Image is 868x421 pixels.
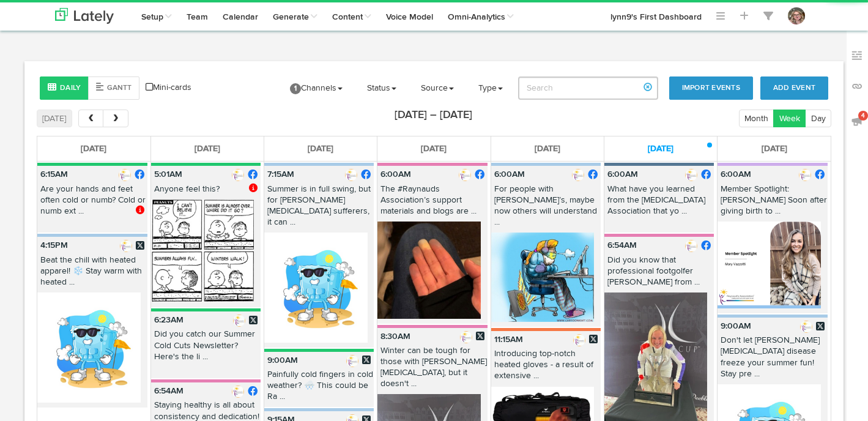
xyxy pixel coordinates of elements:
img: picture [232,169,244,181]
img: b5707b6befa4c6f21137e1018929f1c3_normal.jpeg [573,334,585,346]
span: [DATE] [195,144,220,153]
img: b5707b6befa4c6f21137e1018929f1c3_normal.jpeg [120,240,132,252]
img: b5707b6befa4c6f21137e1018929f1c3_normal.jpeg [800,321,812,333]
button: Month [739,110,774,127]
p: The #Raynauds Association’s support materials and blogs are ... [377,184,487,222]
b: 6:23AM [154,316,184,324]
b: 8:30AM [380,332,410,341]
div: Style [40,76,139,100]
span: [DATE] [81,144,106,153]
button: [DATE] [37,110,72,127]
p: Don't let [PERSON_NAME][MEDICAL_DATA] disease freeze your summer fun! Stay pre ... [718,335,828,384]
a: Type [469,73,512,103]
a: Source [412,73,463,103]
p: Painfully cold fingers in cold weather? 🌨️ This could be Ra ... [264,369,374,408]
img: logo_lately_bg_light.svg [55,8,114,24]
img: announcements_off.svg [851,115,863,127]
b: 4:15PM [40,241,68,250]
img: wA8s88C6T7ycxCQ0diAI [151,199,254,303]
b: 6:00AM [607,170,638,179]
span: 4 [858,111,868,121]
b: 6:00AM [721,170,751,179]
img: qBZ1wWiSGCYeDxy25vlJ [264,233,368,342]
img: picture [685,240,697,252]
p: What have you learned from the [MEDICAL_DATA] Association that yo ... [604,184,714,222]
input: Search [518,76,658,100]
img: picture [685,169,697,181]
img: b5707b6befa4c6f21137e1018929f1c3_normal.jpeg [460,331,472,343]
img: OhcUycdS6u5e6MDkMfFl [788,7,805,24]
span: [DATE] [308,144,333,153]
img: iGoVbwywT5qO9wdvL7tO [718,222,821,308]
span: [DATE] [535,144,560,153]
b: 6:54AM [607,241,637,250]
img: b5707b6befa4c6f21137e1018929f1c3_normal.jpeg [346,355,358,367]
b: 9:00AM [267,356,298,365]
img: KeG0Lhf4QN6cKE3q7jRv [377,222,481,318]
p: Did you know that professional footgolfer [PERSON_NAME] from ... [604,255,714,293]
button: Daily [40,76,89,100]
button: Gantt [88,76,139,100]
b: 6:54AM [154,387,184,395]
img: links_off.svg [851,80,863,92]
button: next [103,110,128,127]
a: Status [358,73,406,103]
button: Add Event [760,76,828,100]
p: Anyone feel this? [151,184,261,199]
b: 6:00AM [380,170,411,179]
b: 6:00AM [494,170,525,179]
b: 11:15AM [494,335,523,344]
p: Winter can be tough for those with [PERSON_NAME][MEDICAL_DATA], but it doesn't ... [377,345,487,395]
p: Did you catch our Summer Cold Cuts Newsletter? Here's the li ... [151,329,261,367]
button: Day [805,110,831,127]
a: Mini-cards [146,81,191,94]
img: keywords_off.svg [851,50,863,62]
button: prev [78,110,103,127]
p: Summer is in full swing, but for [PERSON_NAME][MEDICAL_DATA] sufferers, it can ... [264,184,374,233]
p: Are your hands and feet often cold or numb? Cold or numb ext ... [37,184,147,222]
img: nMW5ElMQ7KMAz6voyAPQ [491,233,595,322]
p: For people with [PERSON_NAME]’s, maybe now others will understand ... [491,184,601,233]
img: picture [799,169,811,181]
b: 9:00AM [721,322,751,330]
img: picture [572,169,584,181]
span: 1 [290,83,301,94]
img: qBZ1wWiSGCYeDxy25vlJ [37,292,141,403]
b: 6:15AM [40,170,68,179]
img: picture [345,169,357,181]
span: [DATE] [648,144,673,153]
img: picture [232,386,244,398]
img: picture [119,169,131,181]
p: Beat the chill with heated apparel! ❄️ Stay warm with heated ... [37,255,147,293]
span: [DATE] [421,144,447,153]
button: Week [773,110,806,127]
a: 1Channels [281,73,352,103]
b: 5:01AM [154,170,182,179]
b: 7:15AM [267,170,294,179]
h2: [DATE] – [DATE] [395,110,472,122]
img: b5707b6befa4c6f21137e1018929f1c3_normal.jpeg [233,315,245,327]
button: Import Events [669,76,753,100]
p: Introducing top-notch heated gloves - a result of extensive ... [491,348,601,387]
img: picture [459,169,471,181]
span: [DATE] [762,144,787,153]
p: Member Spotlight: [PERSON_NAME] Soon after giving birth to ... [718,184,828,222]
